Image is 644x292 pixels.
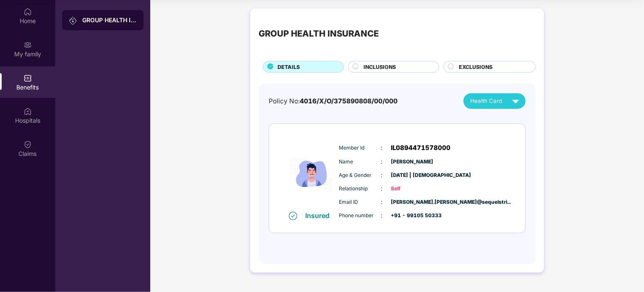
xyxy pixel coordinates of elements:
[277,63,300,71] span: DETAILS
[364,63,396,71] span: INCLUSIONS
[289,212,297,220] img: svg+xml;base64,PHN2ZyB4bWxucz0iaHR0cDovL3d3dy53My5vcmcvMjAwMC9zdmciIHdpZHRoPSIxNiIgaGVpZ2h0PSIxNi...
[381,171,383,180] span: :
[339,198,381,206] span: Email ID
[269,96,398,106] div: Policy No:
[339,171,381,179] span: Age & Gender
[24,74,32,82] img: svg+xml;base64,PHN2ZyBpZD0iQmVuZWZpdHMiIHhtbG5zPSJodHRwOi8vd3d3LnczLm9yZy8yMDAwL3N2ZyIgd2lkdGg9Ij...
[300,97,398,105] span: 4016/X/O/375890808/00/000
[69,16,77,25] img: svg+xml;base64,PHN2ZyB3aWR0aD0iMjAiIGhlaWdodD0iMjAiIHZpZXdCb3g9IjAgMCAyMCAyMCIgZmlsbD0ibm9uZSIgeG...
[24,41,32,49] img: svg+xml;base64,PHN2ZyB3aWR0aD0iMjAiIGhlaWdodD0iMjAiIHZpZXdCb3g9IjAgMCAyMCAyMCIgZmlsbD0ibm9uZSIgeG...
[459,63,492,71] span: EXCLUSIONS
[82,16,137,24] div: GROUP HEALTH INSURANCE
[381,184,383,193] span: :
[391,158,433,166] span: [PERSON_NAME]
[339,185,381,193] span: Relationship
[381,211,383,220] span: :
[381,143,383,153] span: :
[339,144,381,152] span: Member Id
[381,197,383,207] span: :
[24,8,32,16] img: svg+xml;base64,PHN2ZyBpZD0iSG9tZSIgeG1sbnM9Imh0dHA6Ly93d3cudzMub3JnLzIwMDAvc3ZnIiB3aWR0aD0iMjAiIG...
[306,211,335,220] div: Insured
[508,94,523,108] img: svg+xml;base64,PHN2ZyB4bWxucz0iaHR0cDovL3d3dy53My5vcmcvMjAwMC9zdmciIHZpZXdCb3g9IjAgMCAyNCAyNCIgd2...
[391,212,433,220] span: +91 - 99105 50333
[339,212,381,220] span: Phone number
[24,140,32,149] img: svg+xml;base64,PHN2ZyBpZD0iQ2xhaW0iIHhtbG5zPSJodHRwOi8vd3d3LnczLm9yZy8yMDAwL3N2ZyIgd2lkdGg9IjIwIi...
[381,157,383,166] span: :
[259,27,379,40] div: GROUP HEALTH INSURANCE
[463,93,526,109] button: Health Card
[24,107,32,116] img: svg+xml;base64,PHN2ZyBpZD0iSG9zcGl0YWxzIiB4bWxucz0iaHR0cDovL3d3dy53My5vcmcvMjAwMC9zdmciIHdpZHRoPS...
[391,171,433,179] span: [DATE] | [DEMOGRAPHIC_DATA]
[470,97,502,105] span: Health Card
[391,143,451,153] span: IL0894471578000
[287,137,337,211] img: icon
[391,185,433,193] span: Self
[339,158,381,166] span: Name
[391,198,433,206] span: [PERSON_NAME].[PERSON_NAME]@sequelstri...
